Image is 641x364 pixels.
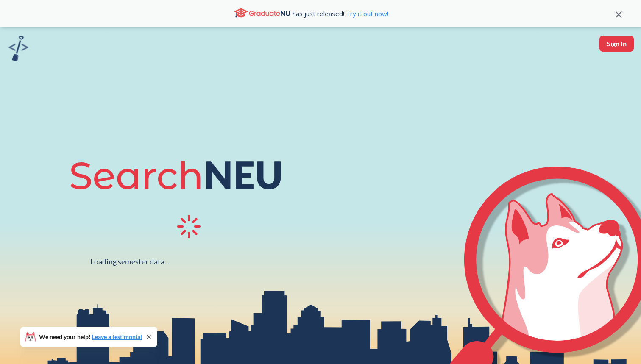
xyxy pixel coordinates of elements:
[90,257,170,267] div: Loading semester data...
[8,36,28,64] a: sandbox logo
[293,9,388,18] span: has just released!
[8,36,28,61] img: sandbox logo
[599,36,634,52] button: Sign In
[39,334,142,340] span: We need your help!
[92,333,142,340] a: Leave a testimonial
[344,9,388,18] a: Try it out now!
